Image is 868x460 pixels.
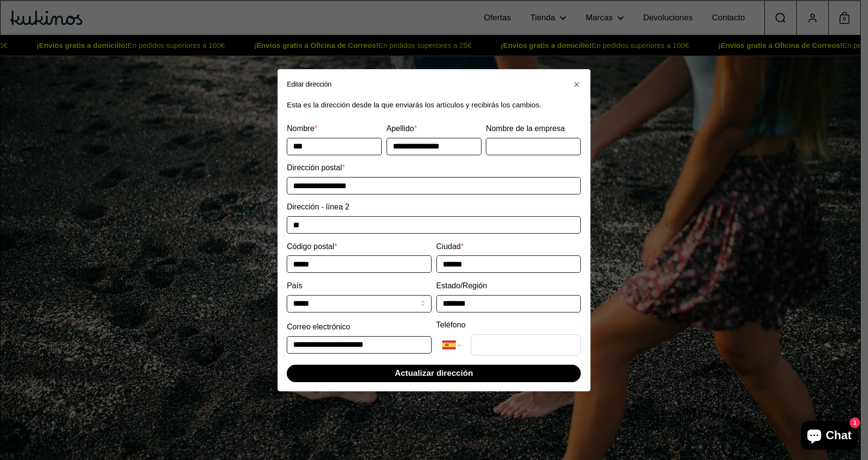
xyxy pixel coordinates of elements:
span: Actualizar dirección [395,365,473,381]
label: País [287,280,302,292]
inbox-online-store-chat: Chat de la tienda online Shopify [798,421,860,452]
img: Spain [442,338,456,351]
h2: Editar dirección [287,81,331,88]
label: Dirección - línea 2 [287,201,349,213]
label: Teléfono [436,319,466,331]
label: Dirección postal [287,162,345,174]
label: Apellido [387,123,417,135]
label: Correo electrónico [287,321,350,333]
label: Nombre de la empresa [486,123,565,135]
label: Nombre [287,123,317,135]
label: Estado/Región [436,280,487,292]
label: Ciudad [436,240,464,252]
p: Esta es la dirección desde la que enviarás los artículos y recibirás los cambios. [287,99,581,111]
button: Actualizar dirección [287,364,581,382]
label: Código postal [287,240,337,252]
